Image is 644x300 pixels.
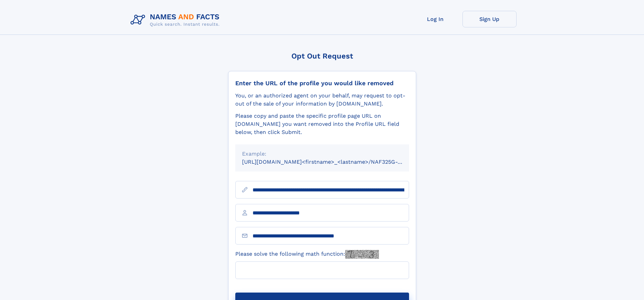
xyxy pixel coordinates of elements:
a: Log In [408,11,462,27]
small: [URL][DOMAIN_NAME]<firstname>_<lastname>/NAF325G-xxxxxxxx [242,159,422,165]
div: Enter the URL of the profile you would like removed [235,79,409,87]
label: Please solve the following math function: [235,250,379,259]
div: Example: [242,150,402,158]
div: Please copy and paste the specific profile page URL on [DOMAIN_NAME] you want removed into the Pr... [235,112,409,136]
a: Sign Up [462,11,517,27]
div: Opt Out Request [228,52,416,60]
div: You, or an authorized agent on your behalf, may request to opt-out of the sale of your informatio... [235,92,409,108]
img: Logo Names and Facts [128,11,225,29]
